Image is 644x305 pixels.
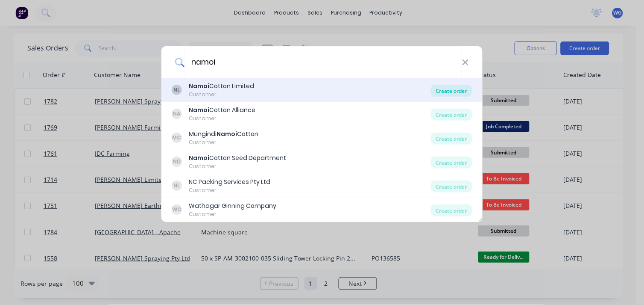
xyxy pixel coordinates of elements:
[189,106,209,114] b: Namoi
[189,163,286,170] div: Customer
[189,210,276,218] div: Customer
[172,181,182,191] div: NL
[431,204,472,216] div: Create order
[431,181,472,192] div: Create order
[431,133,472,145] div: Create order
[189,154,209,162] b: Namoi
[189,178,270,187] div: NC Packing Services Pty Ltd
[189,130,258,139] div: Mungindi Cotton
[189,139,258,146] div: Customer
[217,130,237,138] b: Namoi
[172,85,182,95] div: NL
[172,109,182,119] div: NA
[189,91,254,98] div: Customer
[431,85,472,97] div: Create order
[431,157,472,169] div: Create order
[172,133,182,143] div: MC
[172,204,182,215] div: WC
[189,82,254,91] div: Cotton Limited
[189,154,286,163] div: Cotton Seed Department
[189,201,276,210] div: Wathagar Ginning Company
[431,109,472,121] div: Create order
[172,157,182,167] div: ND
[189,106,255,115] div: Cotton Alliance
[184,46,462,78] input: Enter a customer name to create a new order...
[189,82,209,90] b: Namoi
[189,187,270,194] div: Customer
[189,115,255,122] div: Customer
